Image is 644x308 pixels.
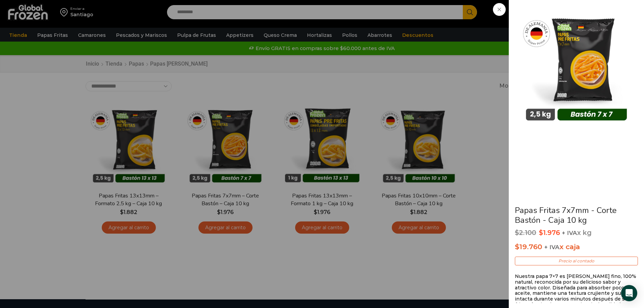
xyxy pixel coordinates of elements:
div: Open Intercom Messenger [621,285,637,301]
img: 7x7 [516,5,637,127]
span: + IVA [562,230,577,236]
div: 1 / 3 [516,5,637,129]
span: $ [515,229,519,237]
span: $ [515,242,519,251]
span: $ [539,229,543,237]
p: x kg [515,229,638,237]
bdi: 2.100 [515,229,536,237]
p: Precio al contado [515,257,638,265]
a: Papas Fritas 7x7mm - Corte Bastón - Caja 10 kg [515,205,617,226]
bdi: 19.760 [515,242,542,251]
p: x caja [515,241,638,253]
span: + IVA [544,244,559,251]
bdi: 1.976 [539,229,560,237]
